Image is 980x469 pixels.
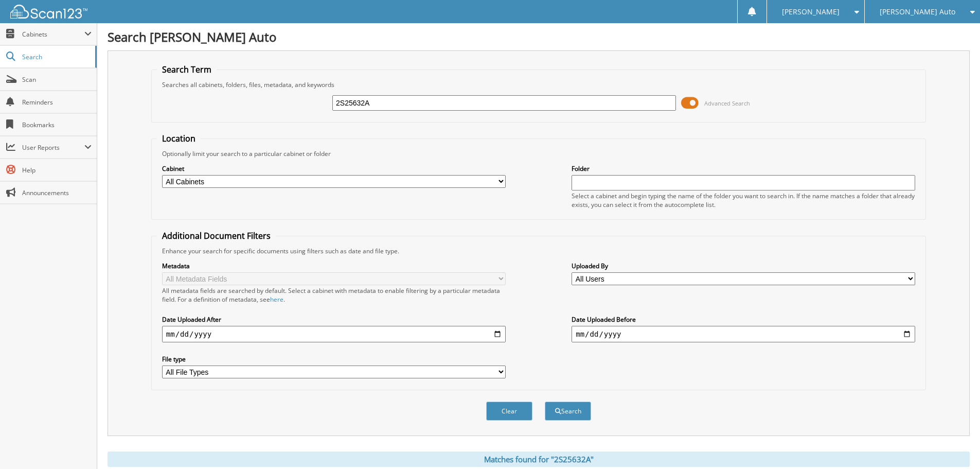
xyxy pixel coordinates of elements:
[157,247,920,255] div: Enhance your search for specific documents using filters such as date and file type.
[157,133,201,144] legend: Location
[162,355,506,363] label: File type
[10,5,87,19] img: scan123-logo-white.svg
[22,120,92,129] span: Bookmarks
[157,64,217,75] legend: Search Term
[108,451,970,467] div: Matches found for "2S25632A"
[572,262,915,270] label: Uploaded By
[22,30,84,39] span: Cabinets
[22,53,90,61] span: Search
[157,80,920,89] div: Searches all cabinets, folders, files, metadata, and keywords
[22,188,92,197] span: Announcements
[22,75,92,84] span: Scan
[782,9,840,15] span: [PERSON_NAME]
[572,315,915,324] label: Date Uploaded Before
[880,9,955,15] span: [PERSON_NAME] Auto
[162,262,506,270] label: Metadata
[162,315,506,324] label: Date Uploaded After
[704,99,750,107] span: Advanced Search
[572,192,915,209] div: Select a cabinet and begin typing the name of the folder you want to search in. If the name match...
[22,98,92,107] span: Reminders
[162,326,506,342] input: start
[157,149,920,158] div: Optionally limit your search to a particular cabinet or folder
[108,28,970,45] h1: Search [PERSON_NAME] Auto
[22,143,84,152] span: User Reports
[270,295,283,304] a: here
[572,164,915,173] label: Folder
[157,230,276,241] legend: Additional Document Filters
[162,286,506,304] div: All metadata fields are searched by default. Select a cabinet with metadata to enable filtering b...
[162,164,506,173] label: Cabinet
[22,166,92,175] span: Help
[486,402,532,421] button: Clear
[572,326,915,342] input: end
[545,402,591,421] button: Search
